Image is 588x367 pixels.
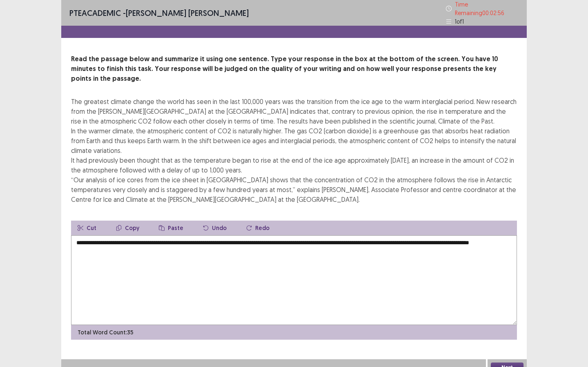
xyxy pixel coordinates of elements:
p: 1 of 1 [455,17,464,26]
div: The greatest climate change the world has seen in the last 100,000 years was the transition from ... [71,97,517,204]
p: Read the passage below and summarize it using one sentence. Type your response in the box at the ... [71,54,517,84]
button: Copy [109,221,146,235]
span: PTE academic [69,8,121,18]
button: Cut [71,221,103,235]
button: Redo [240,221,276,235]
button: Paste [152,221,190,235]
p: Total Word Count: 35 [78,328,134,337]
p: - [PERSON_NAME] [PERSON_NAME] [69,7,249,19]
button: Undo [196,221,233,235]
